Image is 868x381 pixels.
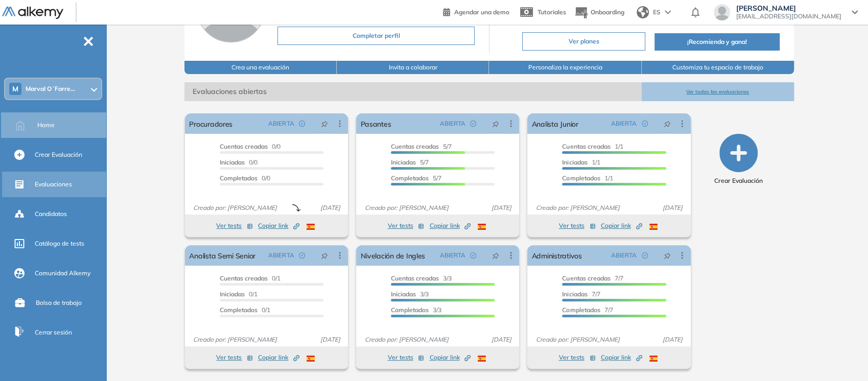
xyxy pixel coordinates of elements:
span: 7/7 [562,306,613,314]
span: Tutoriales [537,8,566,16]
button: pushpin [484,115,507,132]
span: M [12,85,18,93]
span: Bolsa de trabajo [36,298,82,307]
span: 3/3 [391,290,429,298]
span: Creado por: [PERSON_NAME] [360,335,452,344]
span: pushpin [492,251,499,259]
button: ¡Recomienda y gana! [654,33,780,51]
span: pushpin [321,251,328,259]
span: Completados [391,174,429,182]
a: Administrativos [531,245,581,266]
img: ESP [649,224,658,230]
span: Crear Evaluación [714,176,763,185]
span: 1/1 [562,142,623,150]
button: pushpin [313,247,336,264]
span: ABIERTA [611,251,637,260]
span: Candidatos [35,209,67,219]
button: Copiar link [258,220,299,232]
span: Comunidad Alkemy [35,269,90,278]
span: Cerrar sesión [35,328,72,337]
span: Copiar link [601,221,642,230]
span: [DATE] [487,335,515,344]
span: Copiar link [429,221,471,230]
button: Invita a colaborar [337,61,489,74]
span: 0/0 [220,174,270,182]
span: Completados [391,306,429,314]
span: 7/7 [562,274,623,282]
span: Iniciadas [562,290,587,298]
span: Cuentas creadas [220,142,268,150]
img: ESP [649,355,658,362]
span: Completados [562,306,600,314]
span: Creado por: [PERSON_NAME] [531,335,623,344]
span: 1/1 [562,158,600,166]
button: Onboarding [574,2,624,23]
button: Completar perfil [277,27,475,45]
a: Procuradores [189,113,232,134]
button: pushpin [484,247,507,264]
span: check-circle [642,121,648,127]
button: Copiar link [258,351,299,364]
span: 0/0 [220,158,257,166]
a: Analista Junior [531,113,578,134]
span: Creado por: [PERSON_NAME] [189,335,281,344]
button: Ver tests [216,351,253,364]
img: world [637,6,649,18]
span: Completados [220,174,257,182]
span: [PERSON_NAME] [736,4,841,12]
span: 7/7 [562,290,600,298]
button: Ver todas las evaluaciones [642,82,794,101]
span: [DATE] [487,203,515,212]
span: Creado por: [PERSON_NAME] [531,203,623,212]
button: pushpin [313,115,336,132]
span: Agendar una demo [454,8,509,16]
span: 5/7 [391,142,452,150]
img: ESP [478,355,486,362]
span: Crear Evaluación [35,150,82,159]
span: ES [653,8,661,17]
span: 5/7 [391,174,441,182]
button: Ver tests [216,220,253,232]
span: Evaluaciones [35,180,72,189]
button: Copiar link [601,351,642,364]
img: ESP [478,224,486,230]
span: 1/1 [562,174,613,182]
button: Ver planes [522,32,645,51]
span: 3/3 [391,306,441,314]
button: pushpin [656,115,678,132]
span: Copiar link [258,353,299,362]
span: pushpin [664,251,671,259]
span: check-circle [470,121,476,127]
span: Cuentas creadas [391,274,439,282]
span: ABIERTA [268,119,294,128]
span: Evaluaciones abiertas [184,82,641,101]
span: pushpin [664,120,671,128]
span: check-circle [642,252,648,258]
span: 0/0 [220,142,280,150]
img: Logo [2,7,63,19]
span: 0/1 [220,306,270,314]
span: Cuentas creadas [562,142,610,150]
span: Copiar link [429,353,471,362]
button: Ver tests [559,220,596,232]
span: Marval O´Farre... [26,85,75,93]
span: [DATE] [659,203,687,212]
span: ABIERTA [439,119,465,128]
span: Onboarding [591,8,624,16]
span: [DATE] [316,335,344,344]
span: pushpin [492,120,499,128]
button: Crear Evaluación [714,134,763,185]
span: Iniciadas [220,158,245,166]
a: Agendar una demo [443,5,509,17]
span: check-circle [299,252,305,258]
span: check-circle [470,252,476,258]
span: Creado por: [PERSON_NAME] [189,203,281,212]
button: pushpin [656,247,678,264]
button: Crea una evaluación [184,61,337,74]
span: 0/1 [220,290,257,298]
img: ESP [307,224,315,230]
a: Nivelación de Ingles [360,245,425,266]
button: Personaliza la experiencia [489,61,641,74]
span: Copiar link [258,221,299,230]
span: [DATE] [659,335,687,344]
